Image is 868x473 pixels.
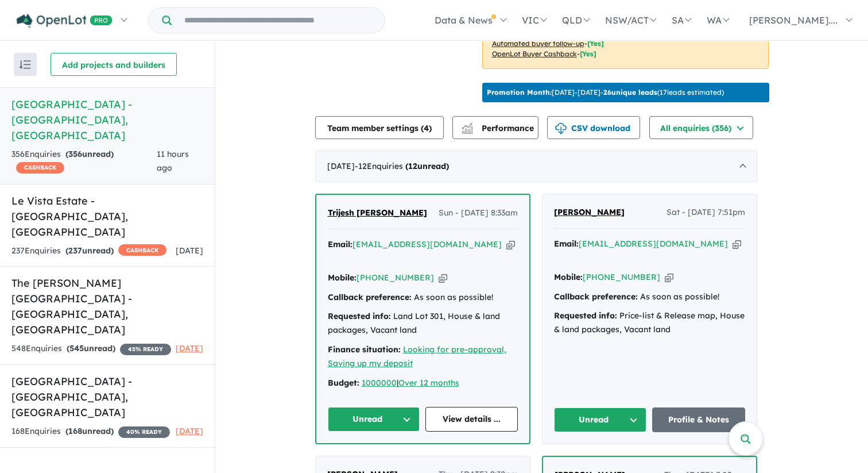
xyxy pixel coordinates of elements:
span: Performance [463,123,534,133]
span: 12 [408,161,417,171]
span: 4 [424,123,429,133]
strong: Requested info: [554,310,617,321]
div: 548 Enquir ies [11,342,171,356]
span: [Yes] [580,49,596,58]
strong: Finance situation: [328,344,401,355]
button: Add projects and builders [51,53,177,76]
strong: Mobile: [328,272,356,283]
span: Sun - [DATE] 8:33am [439,206,518,220]
span: - 12 Enquir ies [355,161,449,171]
strong: ( unread) [67,343,115,353]
a: Looking for pre-approval, Saving up my deposit [328,344,506,368]
strong: Mobile: [554,272,583,282]
b: 26 unique leads [603,88,657,97]
span: [PERSON_NAME] [554,207,625,217]
strong: Email: [328,239,352,249]
span: CASHBACK [118,244,166,256]
span: [DATE] [176,426,203,436]
button: Unread [328,407,420,432]
input: Try estate name, suburb, builder or developer [174,8,382,33]
img: bar-chart.svg [462,126,473,134]
button: Copy [439,272,447,284]
span: Sat - [DATE] 7:51pm [666,206,745,220]
button: Copy [506,239,515,251]
a: Profile & Notes [652,407,745,432]
span: 545 [69,343,84,353]
a: [EMAIL_ADDRESS][DOMAIN_NAME] [579,239,728,249]
strong: Callback preference: [328,292,412,302]
button: Team member settings (4) [315,116,444,139]
a: 1000000 [362,378,397,388]
span: [PERSON_NAME].... [749,14,838,26]
a: [PHONE_NUMBER] [356,272,434,283]
a: [PHONE_NUMBER] [583,272,660,282]
span: Trijesh [PERSON_NAME] [328,207,427,218]
span: 168 [68,426,82,436]
span: [DATE] [176,343,203,353]
div: As soon as possible! [554,290,745,304]
button: Performance [452,116,538,139]
strong: Requested info: [328,311,391,321]
h5: The [PERSON_NAME][GEOGRAPHIC_DATA] - [GEOGRAPHIC_DATA] , [GEOGRAPHIC_DATA] [11,275,203,337]
div: Price-list & Release map, House & land packages, Vacant land [554,309,745,337]
strong: ( unread) [65,245,114,256]
button: Copy [733,238,741,250]
a: View details ... [425,407,518,432]
p: [DATE] - [DATE] - ( 17 leads estimated) [487,87,724,98]
img: download icon [555,123,567,134]
div: | [328,376,518,390]
span: 11 hours ago [157,149,189,173]
img: line-chart.svg [462,123,472,129]
span: 356 [68,149,82,159]
h5: Le Vista Estate - [GEOGRAPHIC_DATA] , [GEOGRAPHIC_DATA] [11,193,203,240]
button: Copy [665,271,673,283]
button: All enquiries (356) [649,116,753,139]
a: [PERSON_NAME] [554,206,625,220]
div: 237 Enquir ies [11,244,166,258]
span: [Yes] [587,39,604,48]
a: [EMAIL_ADDRESS][DOMAIN_NAME] [352,239,502,249]
strong: ( unread) [65,149,114,159]
div: 356 Enquir ies [11,148,157,175]
strong: ( unread) [405,161,449,171]
u: Automated buyer follow-up [492,39,584,48]
a: Over 12 months [398,378,459,388]
strong: ( unread) [65,426,114,436]
strong: Callback preference: [554,291,638,302]
button: Unread [554,407,647,432]
div: As soon as possible! [328,291,518,305]
img: sort.svg [20,60,31,69]
u: OpenLot Buyer Cashback [492,49,577,58]
strong: Email: [554,239,579,249]
span: 40 % READY [118,426,170,438]
button: CSV download [547,116,640,139]
span: CASHBACK [16,162,64,174]
span: 45 % READY [120,344,171,355]
div: 168 Enquir ies [11,425,170,439]
div: Land Lot 301, House & land packages, Vacant land [328,310,518,337]
a: Trijesh [PERSON_NAME] [328,206,427,220]
span: [DATE] [176,245,203,256]
span: 237 [68,245,82,256]
div: [DATE] [315,151,757,183]
img: Openlot PRO Logo White [17,14,113,28]
h5: [GEOGRAPHIC_DATA] - [GEOGRAPHIC_DATA] , [GEOGRAPHIC_DATA] [11,374,203,420]
b: Promotion Month: [487,88,552,97]
h5: [GEOGRAPHIC_DATA] - [GEOGRAPHIC_DATA] , [GEOGRAPHIC_DATA] [11,97,203,143]
strong: Budget: [328,378,359,388]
